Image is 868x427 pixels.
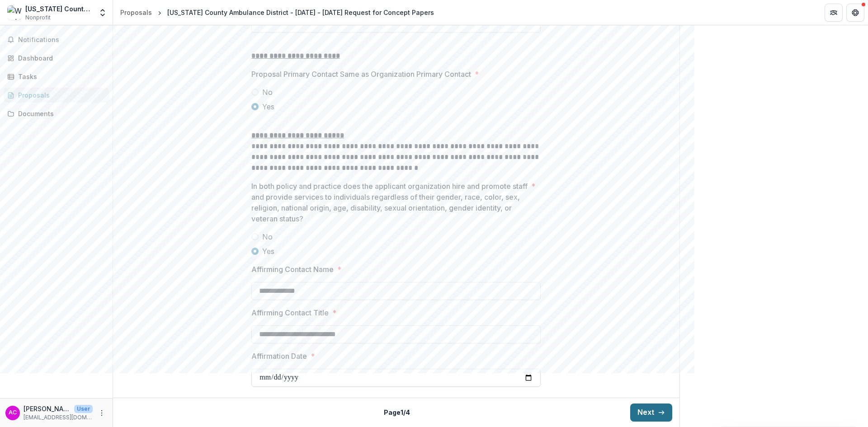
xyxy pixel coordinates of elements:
[96,408,107,418] button: More
[4,51,109,66] a: Dashboard
[120,8,152,17] div: Proposals
[18,109,102,118] div: Documents
[96,4,109,22] button: Open entity switcher
[7,5,22,20] img: Washington County Ambulance District
[117,6,438,19] nav: breadcrumb
[630,404,672,422] button: Next
[4,106,109,121] a: Documents
[18,53,102,63] div: Dashboard
[18,36,105,44] span: Notifications
[251,307,329,318] p: Affirming Contact Title
[18,72,102,81] div: Tasks
[846,4,864,22] button: Get Help
[251,264,334,275] p: Affirming Contact Name
[9,410,17,416] div: Amber Coleman
[117,6,156,19] a: Proposals
[74,405,93,413] p: User
[4,88,109,103] a: Proposals
[251,351,307,361] p: Affirmation Date
[825,4,843,22] button: Partners
[167,8,434,17] div: [US_STATE] County Ambulance District - [DATE] - [DATE] Request for Concept Papers
[25,4,93,14] div: [US_STATE] County Ambulance District
[251,181,528,224] p: In both policy and practice does the applicant organization hire and promote staff and provide se...
[24,413,93,422] p: [EMAIL_ADDRESS][DOMAIN_NAME]
[4,33,109,47] button: Notifications
[262,87,273,98] span: No
[251,69,471,80] p: Proposal Primary Contact Same as Organization Primary Contact
[384,408,410,417] p: Page 1 / 4
[25,14,51,22] span: Nonprofit
[24,404,71,413] p: [PERSON_NAME]
[18,90,102,100] div: Proposals
[4,69,109,84] a: Tasks
[262,101,274,112] span: Yes
[262,231,273,242] span: No
[262,246,274,257] span: Yes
